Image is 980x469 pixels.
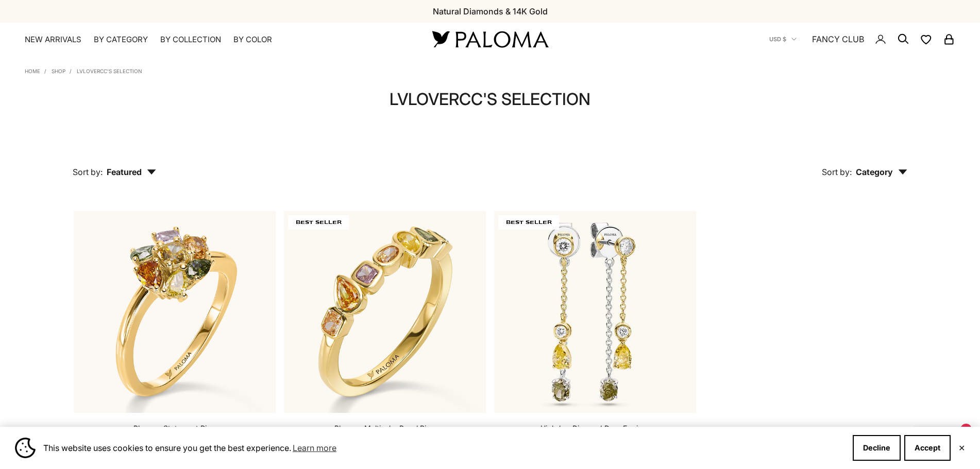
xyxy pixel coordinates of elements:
a: Blossom Multicolor Bezel Ring [334,423,435,433]
img: #YellowGold [74,211,276,413]
a: LVloverCC's Selection [77,68,142,74]
a: NEW ARRIVALS [25,34,81,45]
a: Blossom Statement Ring [133,423,215,433]
button: Sort by: Featured [49,143,180,186]
span: BEST SELLER [288,215,349,230]
a: FANCY CLUB [812,32,864,46]
img: High-low Diamond Drop Earrings [494,211,696,413]
span: This website uses cookies to ensure you get the best experience. [43,440,844,456]
span: Category [856,167,907,177]
nav: Breadcrumb [25,66,142,74]
summary: By Color [233,34,272,45]
button: Sort by: Category [798,143,931,186]
a: #YellowGold #WhiteGold #RoseGold [74,211,276,413]
h1: LVloverCC's Selection [74,89,907,110]
img: Cookie banner [15,438,36,458]
summary: By Category [94,34,148,45]
span: USD $ [769,34,786,44]
button: Accept [904,435,951,461]
button: USD $ [769,34,797,44]
span: Featured [107,167,156,177]
a: Learn more [291,440,338,456]
span: Sort by: [73,167,103,177]
p: Natural Diamonds & 14K Gold [433,5,548,18]
a: Shop [52,68,65,74]
a: High-low Diamond Drop Earrings [540,423,650,433]
summary: By Collection [160,34,221,45]
button: Decline [853,435,901,461]
nav: Secondary navigation [769,23,955,56]
button: Close [958,445,965,451]
span: BEST SELLER [498,215,559,230]
img: #YellowGold [284,211,486,413]
nav: Primary navigation [25,34,408,45]
span: Sort by: [822,167,852,177]
a: Home [25,68,40,74]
